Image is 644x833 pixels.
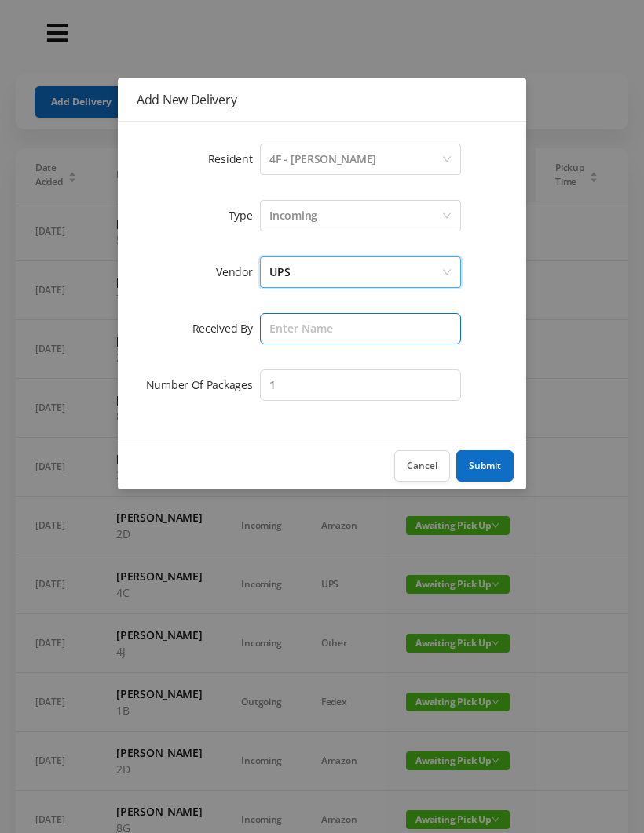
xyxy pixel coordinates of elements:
button: Cancel [394,450,450,482]
input: Enter Name [260,313,461,344]
label: Type [229,208,261,223]
form: Add New Delivery [137,140,507,404]
div: 4F - Rebecca Gildiner [269,144,376,174]
div: Add New Delivery [137,91,507,108]
button: Submit [456,450,514,482]
label: Received By [192,321,261,336]
label: Vendor [216,264,260,279]
div: UPS [269,257,290,287]
label: Resident [208,151,261,166]
div: Incoming [269,201,317,231]
label: Number Of Packages [146,377,261,392]
i: icon: down [442,267,452,278]
i: icon: down [442,155,452,166]
i: icon: down [442,211,452,222]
